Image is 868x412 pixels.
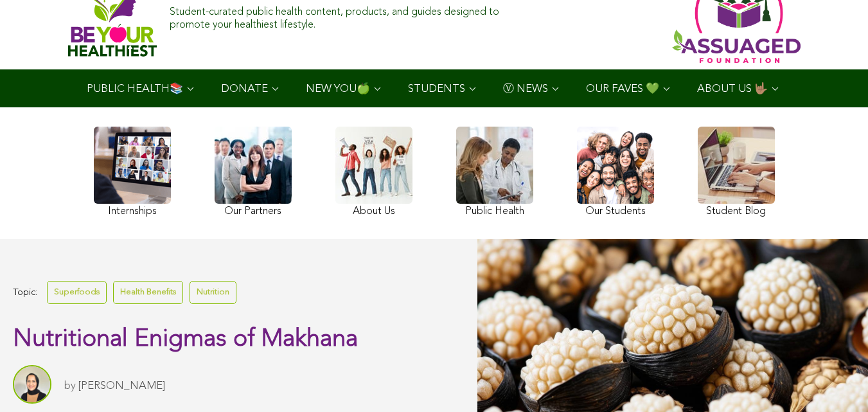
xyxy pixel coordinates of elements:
[408,84,465,94] span: STUDENTS
[190,281,236,303] a: Nutrition
[586,84,659,94] span: OUR FAVES 💚
[306,84,370,94] span: NEW YOU🍏
[47,281,107,303] a: Superfoods
[503,84,548,94] span: Ⓥ NEWS
[697,84,768,94] span: ABOUT US 🤟🏽
[113,281,183,303] a: Health Benefits
[64,381,76,391] span: by
[13,284,37,301] span: Topic:
[13,365,51,404] img: Dr. Sana Mian
[13,327,358,352] span: Nutritional Enigmas of Makhana
[78,381,165,391] a: [PERSON_NAME]
[221,84,268,94] span: DONATE
[804,350,868,412] iframe: Chat Widget
[87,84,183,94] span: PUBLIC HEALTH📚
[68,69,801,107] div: Navigation Menu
